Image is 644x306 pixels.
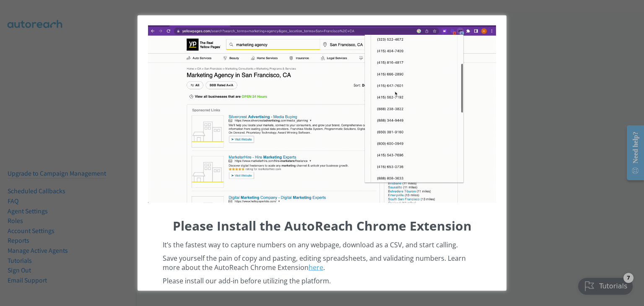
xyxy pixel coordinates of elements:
[10,12,21,44] div: Need help?
[163,290,181,299] span: Note:
[7,6,24,61] div: Open Resource Center
[163,240,458,249] span: It’s the fastest way to capture numbers on any webpage, download as a CSV, and start calling.
[309,263,323,272] a: here
[148,26,496,203] img: 4225964209764411.gif
[163,290,379,299] span: Chrome is the only supported browser when using AutoReach.
[50,3,60,13] upt-list-badge: 7
[5,8,60,25] button: Checklist, Tutorials, 7 incomplete tasks
[163,254,466,272] span: Save yourself the pain of copy and pasting, editing spreadsheets, and validating numbers. Learn m...
[163,276,331,285] span: Please install our add-in before utilizing the platform.
[138,16,506,291] div: entering modal
[148,217,496,234] div: Please Install the AutoReach Chrome Extension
